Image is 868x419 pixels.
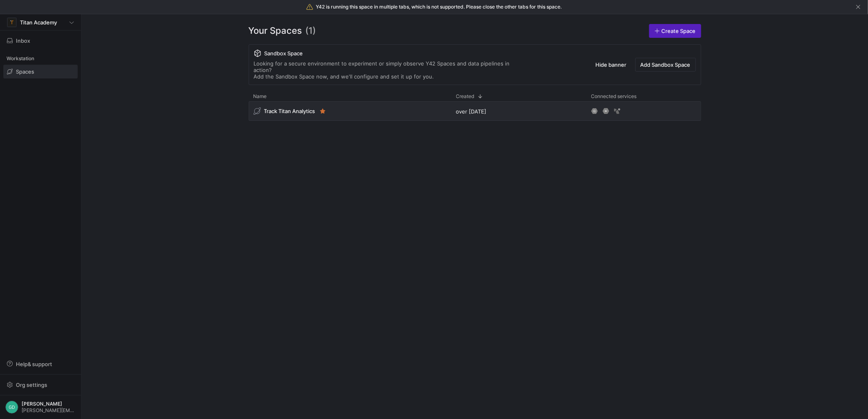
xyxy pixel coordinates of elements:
[3,65,78,79] a: Spaces
[316,4,562,10] span: Y42 is running this space in multiple tabs, which is not supported. Please close the other tabs f...
[456,108,487,115] span: over [DATE]
[5,401,18,414] div: GD
[3,378,78,392] button: Org settings
[596,61,627,68] span: Hide banner
[20,19,57,26] span: Titan Academy
[254,60,527,80] div: Looking for a secure environment to experiment or simply observe Y42 Spaces and data pipelines in...
[591,94,637,99] span: Connected services
[306,24,316,38] span: (1)
[249,24,302,38] span: Your Spaces
[3,399,78,416] button: GD[PERSON_NAME][PERSON_NAME][EMAIL_ADDRESS][DOMAIN_NAME]
[249,101,701,124] div: Press SPACE to select this row.
[3,357,78,371] button: Help& support
[16,37,30,44] span: Inbox
[3,34,78,48] button: Inbox
[16,68,34,75] span: Spaces
[22,401,76,407] span: [PERSON_NAME]
[264,108,315,114] span: Track Titan Analytics
[8,18,16,26] img: https://storage.googleapis.com/y42-prod-data-exchange/images/M4PIZmlr0LOyhR8acEy9Mp195vnbki1rrADR...
[3,52,78,65] div: Workstation
[635,58,696,72] button: Add Sandbox Space
[254,94,267,99] span: Name
[590,58,632,72] button: Hide banner
[662,28,696,34] span: Create Space
[649,24,701,38] a: Create Space
[641,61,691,68] span: Add Sandbox Space
[3,382,78,389] a: Org settings
[16,361,52,367] span: Help & support
[16,382,47,388] span: Org settings
[456,94,474,99] span: Created
[22,408,76,413] span: [PERSON_NAME][EMAIL_ADDRESS][DOMAIN_NAME]
[265,50,303,57] span: Sandbox Space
